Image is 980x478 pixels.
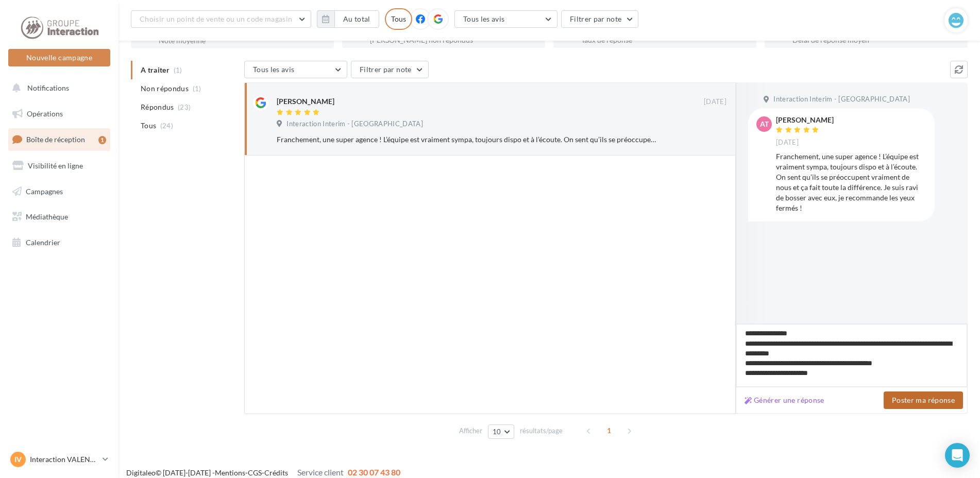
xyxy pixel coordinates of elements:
[14,454,22,465] span: IV
[8,49,110,66] button: Nouvelle campagne
[8,450,110,469] a: IV Interaction VALENCE
[264,468,288,477] a: Crédits
[459,426,482,436] span: Afficher
[141,121,156,131] span: Tous
[26,186,63,195] span: Campagnes
[463,14,505,23] span: Tous les avis
[454,10,557,28] button: Tous les avis
[277,134,660,145] div: Franchement, une super agence ! L’équipe est vraiment sympa, toujours dispo et à l’écoute. On sen...
[6,128,112,150] a: Boîte de réception1
[776,116,834,124] div: [PERSON_NAME]
[286,119,423,129] span: Interaction Interim - [GEOGRAPHIC_DATA]
[297,467,344,477] span: Service client
[160,122,173,130] span: (24)
[6,77,108,99] button: Notifications
[141,83,189,94] span: Non répondus
[126,468,400,477] span: © [DATE]-[DATE] - - -
[277,96,334,107] div: [PERSON_NAME]
[351,61,429,78] button: Filtrer par note
[244,61,347,78] button: Tous les avis
[6,181,112,202] a: Campagnes
[348,467,400,477] span: 02 30 07 43 80
[334,10,379,28] button: Au total
[6,103,112,125] a: Opérations
[740,394,829,406] button: Générer une réponse
[215,468,245,477] a: Mentions
[26,212,68,221] span: Médiathèque
[6,155,112,177] a: Visibilité en ligne
[776,151,926,213] div: Franchement, une super agence ! L’équipe est vraiment sympa, toujours dispo et à l’écoute. On sen...
[488,424,514,439] button: 10
[248,468,262,477] a: CGS
[178,103,191,111] span: (23)
[601,422,617,439] span: 1
[28,161,83,170] span: Visibilité en ligne
[561,10,639,28] button: Filtrer par note
[26,238,60,247] span: Calendrier
[520,426,563,436] span: résultats/page
[253,65,295,74] span: Tous les avis
[776,138,799,147] span: [DATE]
[140,14,292,23] span: Choisir un point de vente ou un code magasin
[30,454,98,465] p: Interaction VALENCE
[317,10,379,28] button: Au total
[193,84,201,93] span: (1)
[884,391,963,409] button: Poster ma réponse
[126,468,156,477] a: Digitaleo
[98,136,106,144] div: 1
[945,443,970,468] div: Open Intercom Messenger
[773,95,910,104] span: Interaction Interim - [GEOGRAPHIC_DATA]
[27,83,69,92] span: Notifications
[760,119,769,129] span: AT
[6,232,112,253] a: Calendrier
[131,10,311,28] button: Choisir un point de vente ou un code magasin
[6,206,112,228] a: Médiathèque
[704,97,726,107] span: [DATE]
[493,428,501,436] span: 10
[26,135,85,144] span: Boîte de réception
[141,102,174,112] span: Répondus
[385,8,412,30] div: Tous
[27,109,63,118] span: Opérations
